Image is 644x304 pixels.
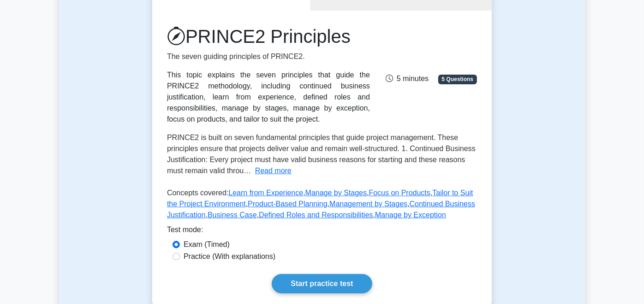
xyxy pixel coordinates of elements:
span: PRINCE2 is built on seven fundamental principles that guide project management. These principles ... [167,134,476,175]
a: Business Case [208,211,257,219]
a: Product-Based Planning [248,200,328,208]
button: Read more [255,165,292,176]
label: Practice (With explanations) [184,251,275,262]
h1: PRINCE2 Principles [167,25,370,47]
a: Tailor to Suit the Project Environment [167,189,473,208]
a: Management by Stages [329,200,407,208]
p: Concepts covered: , , , , , , , , , [167,187,477,224]
p: The seven guiding principles of PRINCE2. [167,51,370,62]
span: 5 Questions [438,75,477,84]
div: Test mode: [167,224,477,239]
div: This topic explains the seven principles that guide the PRINCE2 methodology, including continued ... [167,70,370,125]
label: Exam (Timed) [184,239,230,250]
span: 5 minutes [386,75,429,82]
a: Defined Roles and Responsibilities [259,211,373,219]
a: Manage by Stages [305,189,367,197]
a: Learn from Experience [228,189,303,197]
a: Start practice test [272,274,372,293]
a: Manage by Exception [375,211,446,219]
a: Focus on Products [369,189,430,197]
